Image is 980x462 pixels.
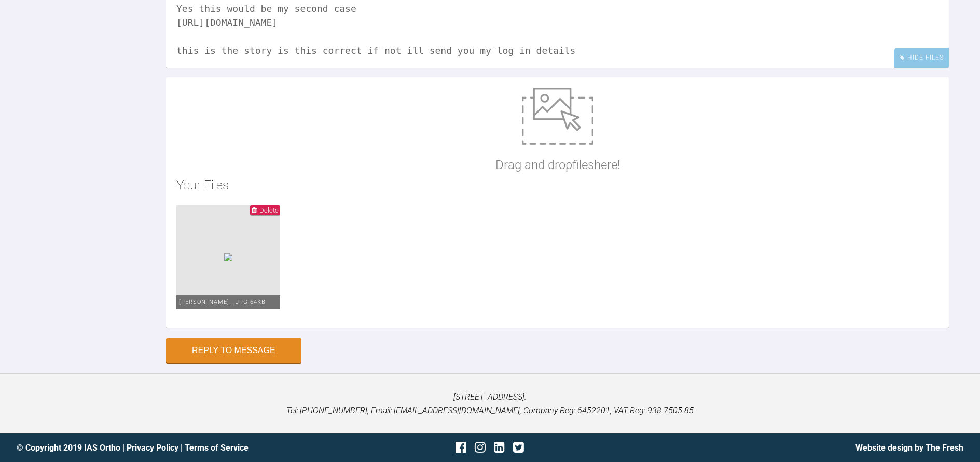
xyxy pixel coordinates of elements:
[179,299,266,305] span: [PERSON_NAME]….jpg - 64KB
[185,443,249,453] a: Terms of Service
[855,443,963,453] a: Website design by The Fresh
[127,443,178,453] a: Privacy Policy
[224,253,232,261] img: 473b9e36-8bdf-4aef-964f-534650dd2f08
[17,390,963,417] p: [STREET_ADDRESS]. Tel: [PHONE_NUMBER], Email: [EMAIL_ADDRESS][DOMAIN_NAME], Company Reg: 6452201,...
[495,155,620,175] p: Drag and drop files here!
[166,338,301,363] button: Reply to Message
[176,175,938,195] h2: Your Files
[259,206,279,214] span: Delete
[894,48,949,68] div: Hide Files
[17,441,332,455] div: © Copyright 2019 IAS Ortho | |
